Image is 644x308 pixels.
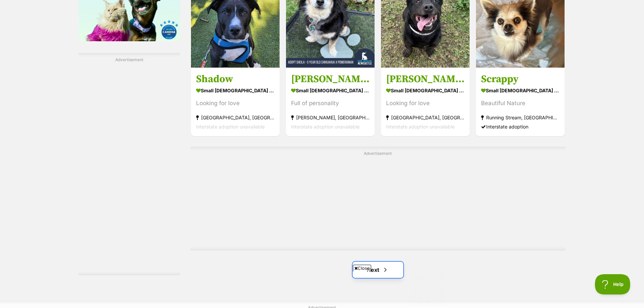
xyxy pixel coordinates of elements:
iframe: Advertisement [214,159,542,244]
iframe: Advertisement [79,66,180,268]
h3: Scrappy [481,72,559,85]
div: Beautiful Nature [481,98,559,108]
div: Looking for love [386,98,464,108]
a: Shadow small [DEMOGRAPHIC_DATA] Dog Looking for love [GEOGRAPHIC_DATA], [GEOGRAPHIC_DATA] Interst... [191,67,280,136]
div: Advertisement [190,147,566,251]
strong: [GEOGRAPHIC_DATA], [GEOGRAPHIC_DATA] [386,113,464,122]
strong: small [DEMOGRAPHIC_DATA] Dog [291,85,369,95]
div: Advertisement [79,53,180,275]
a: Next page [353,262,403,278]
div: Full of personality [291,98,369,108]
a: [PERSON_NAME] imp 2111 small [DEMOGRAPHIC_DATA] Dog Looking for love [GEOGRAPHIC_DATA], [GEOGRAPH... [381,67,470,136]
span: Interstate adoption unavailable [291,123,360,129]
nav: Pagination [190,262,566,278]
iframe: Help Scout Beacon - Open [595,274,630,294]
strong: [PERSON_NAME], [GEOGRAPHIC_DATA] [291,113,369,122]
strong: small [DEMOGRAPHIC_DATA] Dog [196,85,275,95]
a: [PERSON_NAME] - [DEMOGRAPHIC_DATA] Chihuahua X Pomeranian small [DEMOGRAPHIC_DATA] Dog Full of pe... [286,67,375,136]
strong: Running Stream, [GEOGRAPHIC_DATA] [481,113,559,122]
span: Interstate adoption unavailable [386,123,455,129]
h3: Shadow [196,72,275,85]
strong: small [DEMOGRAPHIC_DATA] Dog [481,85,559,95]
span: Interstate adoption unavailable [196,123,265,129]
strong: [GEOGRAPHIC_DATA], [GEOGRAPHIC_DATA] [196,113,275,122]
strong: small [DEMOGRAPHIC_DATA] Dog [386,85,464,95]
div: Interstate adoption [481,122,559,131]
h3: [PERSON_NAME] - [DEMOGRAPHIC_DATA] Chihuahua X Pomeranian [291,72,369,85]
span: Close [353,265,371,271]
iframe: Advertisement [199,274,445,305]
h3: [PERSON_NAME] imp 2111 [386,72,464,85]
div: Looking for love [196,98,275,108]
a: Scrappy small [DEMOGRAPHIC_DATA] Dog Beautiful Nature Running Stream, [GEOGRAPHIC_DATA] Interstat... [476,67,565,136]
